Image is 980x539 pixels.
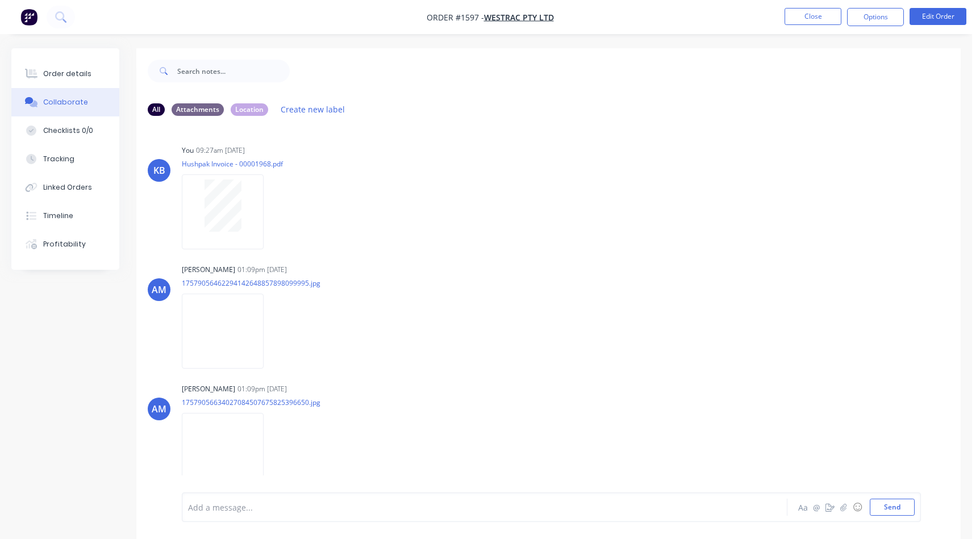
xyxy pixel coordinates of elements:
[11,230,119,258] button: Profitability
[11,145,119,173] button: Tracking
[152,283,166,296] div: AM
[870,499,915,516] button: Send
[484,12,554,23] a: WesTrac Pty Ltd
[43,97,88,107] div: Collaborate
[182,159,283,169] p: Hushpak Invoice - 00001968.pdf
[237,384,287,394] div: 01:09pm [DATE]
[148,103,165,116] div: All
[810,500,823,514] button: @
[43,69,91,79] div: Order details
[275,102,351,117] button: Create new label
[427,12,484,23] span: Order #1597 -
[182,384,235,394] div: [PERSON_NAME]
[43,239,86,249] div: Profitability
[910,8,966,25] button: Edit Order
[850,500,864,514] button: ☺
[177,60,290,82] input: Search notes...
[847,8,904,26] button: Options
[11,202,119,230] button: Timeline
[11,116,119,145] button: Checklists 0/0
[43,126,93,136] div: Checklists 0/0
[152,402,166,416] div: AM
[11,173,119,202] button: Linked Orders
[182,278,320,288] p: 17579056462294142648857898099995.jpg
[182,145,194,156] div: You
[196,145,245,156] div: 09:27am [DATE]
[785,8,841,25] button: Close
[43,154,74,164] div: Tracking
[796,500,810,514] button: Aa
[11,88,119,116] button: Collaborate
[231,103,268,116] div: Location
[43,211,73,221] div: Timeline
[182,265,235,275] div: [PERSON_NAME]
[153,164,165,177] div: KB
[182,398,320,407] p: 17579056634027084507675825396650.jpg
[43,182,92,193] div: Linked Orders
[172,103,224,116] div: Attachments
[20,9,37,26] img: Factory
[11,60,119,88] button: Order details
[237,265,287,275] div: 01:09pm [DATE]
